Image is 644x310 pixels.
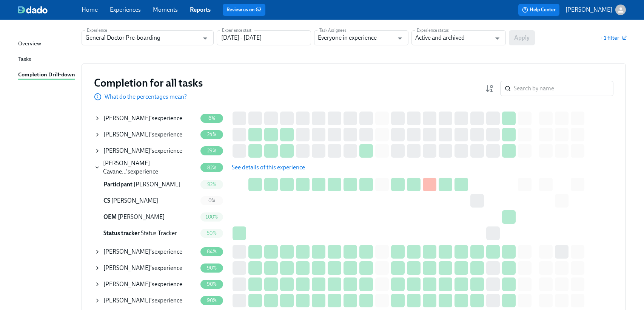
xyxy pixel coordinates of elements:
[18,70,75,80] a: Completion Drill-down
[226,160,310,175] button: See details of this experience
[94,277,197,292] div: [PERSON_NAME]'sexperience
[141,229,177,237] span: Status Tracker
[94,111,197,126] div: [PERSON_NAME]'sexperience
[103,213,117,220] span: Onboarding Experience Manager
[94,76,203,90] h3: Completion for all tasks
[94,159,197,176] div: [PERSON_NAME] Cavane…'sexperience
[134,181,180,188] span: Beatriz Adriana Hernandez Cavanerio
[94,127,197,142] div: [PERSON_NAME]'sexperience
[18,39,41,49] div: Overview
[203,165,221,170] span: 82%
[202,281,222,287] span: 90%
[103,160,150,175] span: Beatriz Adriana Hernandez Cavanerio
[226,6,262,14] a: Review us on G2
[565,5,626,15] button: [PERSON_NAME]
[103,281,150,288] span: [PERSON_NAME]
[103,264,150,271] span: [PERSON_NAME]
[103,159,197,176] div: 's experience
[18,6,48,14] img: dado
[514,81,613,96] input: Search by name
[202,265,222,271] span: 90%
[103,229,140,237] span: Status tracker
[232,164,305,171] span: See details of this experience
[103,115,150,122] span: [PERSON_NAME]
[110,6,141,13] a: Experiences
[565,6,612,14] p: [PERSON_NAME]
[103,297,150,304] span: [PERSON_NAME]
[103,130,182,139] div: 's experience
[105,93,187,101] p: What do the percentages mean?
[82,6,98,13] a: Home
[18,70,75,80] div: Completion Drill-down
[103,296,182,305] div: 's experience
[18,6,82,14] a: dado
[94,209,197,225] div: OEM [PERSON_NAME]
[223,4,265,16] button: Review us on G2
[94,177,197,192] div: Participant [PERSON_NAME]
[94,143,197,158] div: [PERSON_NAME]'sexperience
[94,244,197,259] div: [PERSON_NAME]'sexperience
[153,6,178,13] a: Moments
[111,197,158,204] span: [PERSON_NAME]
[94,226,197,241] div: Status tracker Status Tracker
[118,213,165,220] span: [PERSON_NAME]
[103,248,150,255] span: [PERSON_NAME]
[94,293,197,308] div: [PERSON_NAME]'sexperience
[103,114,182,122] div: 's experience
[204,198,220,203] span: 0%
[202,230,221,236] span: 50%
[203,132,221,137] span: 24%
[202,298,222,303] span: 90%
[203,181,221,187] span: 92%
[18,55,75,64] a: Tasks
[103,197,110,204] span: Credentialing Specialist
[203,148,221,153] span: 29%
[103,280,182,288] div: 's experience
[204,115,220,121] span: 6%
[491,33,503,44] button: Open
[201,214,223,220] span: 100%
[190,6,211,13] a: Reports
[485,84,494,93] svg: Completion rate (low to high)
[94,193,197,208] div: CS [PERSON_NAME]
[394,33,406,44] button: Open
[599,34,626,42] button: + 1 filter
[18,39,75,49] a: Overview
[103,147,182,155] div: 's experience
[103,181,132,188] span: Participant
[199,33,211,44] button: Open
[103,264,182,272] div: 's experience
[18,55,31,64] div: Tasks
[522,6,556,14] span: Help Center
[518,4,559,16] button: Help Center
[103,248,182,256] div: 's experience
[202,249,221,254] span: 84%
[103,131,150,138] span: [PERSON_NAME]
[103,147,150,154] span: [PERSON_NAME]
[94,260,197,276] div: [PERSON_NAME]'sexperience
